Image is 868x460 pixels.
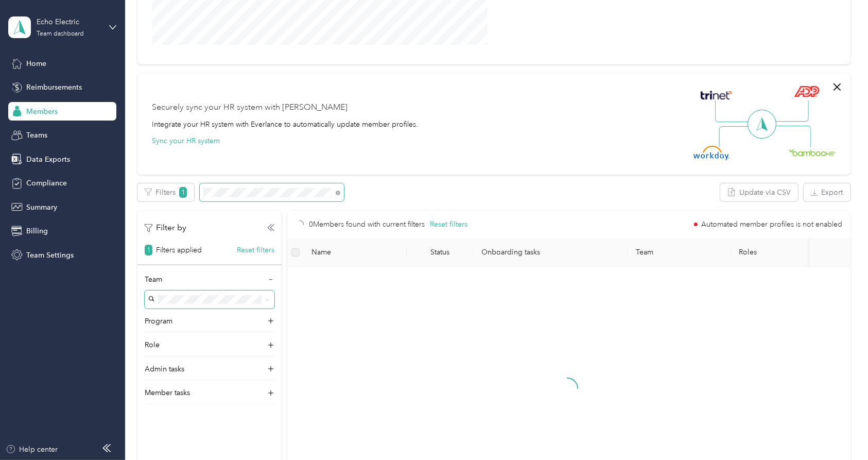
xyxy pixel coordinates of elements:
th: Roles [731,238,834,267]
img: Workday [693,146,730,160]
th: Team [628,238,731,267]
th: Onboarding tasks [474,238,628,267]
span: Home [26,58,46,69]
span: Automated member profiles is not enabled [701,221,842,228]
button: Update via CSV [720,183,798,201]
span: Billing [26,226,48,236]
span: Summary [26,202,57,213]
span: Compliance [26,178,67,189]
span: Members [26,106,58,117]
button: Reset filters [237,245,274,255]
span: Team Settings [26,250,74,261]
div: Securely sync your HR system with [PERSON_NAME] [152,101,348,114]
img: Line Left Up [715,100,751,123]
button: Sync your HR system [152,135,220,146]
img: BambooHR [789,149,836,156]
span: Name [312,248,398,257]
div: Echo Electric [37,16,101,27]
p: Team [145,274,162,285]
span: Teams [26,130,47,141]
span: Data Exports [26,154,70,165]
div: Team dashboard [37,31,84,37]
img: Line Right Up [773,100,809,122]
img: Trinet [698,88,734,103]
span: 1 [179,187,187,198]
span: 1 [145,245,152,255]
button: Help center [6,444,58,455]
p: Filter by [145,222,186,234]
img: Line Right Down [775,126,811,148]
img: ADP [794,86,819,97]
img: Line Left Down [719,126,755,147]
button: Reset filters [430,219,468,230]
div: Integrate your HR system with Everlance to automatically update member profiles. [152,119,418,130]
button: Export [804,183,850,201]
p: Filters applied [156,245,202,255]
th: Status [407,238,474,267]
p: 0 Members found with current filters [309,219,425,230]
span: Reimbursements [26,82,82,93]
button: Filters1 [137,183,194,201]
th: Name [304,238,407,267]
iframe: Everlance-gr Chat Button Frame [810,402,868,460]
